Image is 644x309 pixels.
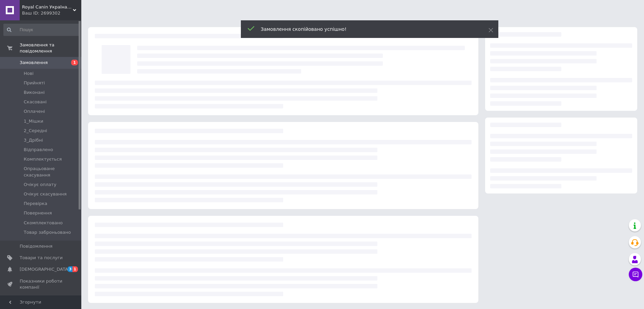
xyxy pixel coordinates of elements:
input: Пошук [3,24,80,36]
span: Нові [24,70,34,77]
span: [DEMOGRAPHIC_DATA] [20,266,70,272]
span: Товар заброньовано [24,229,71,235]
div: Ваш ID: 2699302 [22,10,81,16]
span: Очікує оплату [24,182,56,188]
span: Товари та послуги [20,255,63,261]
span: Відправлено [24,147,53,153]
span: 3 [67,266,73,272]
span: Повідомлення [20,243,53,249]
span: 2_Середні [24,128,47,134]
span: 1_Мішки [24,118,43,124]
span: Скомплектовано [24,220,63,226]
span: Прийняті [24,80,45,86]
span: 3_Дрібні [24,137,43,143]
span: Royal Canin Україна (Інтернет-магазин) [22,4,73,10]
span: Очікує скасування [24,191,67,197]
span: Комплектується [24,156,62,162]
span: Виконані [24,89,45,96]
span: 1 [72,266,78,272]
span: Показники роботи компанії [20,278,63,290]
span: 1 [71,60,78,65]
span: Оплачені [24,108,45,115]
span: Опрацьоване скасування [24,166,79,178]
span: Замовлення [20,60,48,66]
div: Замовлення скопійовано успішно! [261,26,472,33]
span: Повернення [24,210,52,216]
span: Скасовані [24,99,47,105]
span: Перевірка [24,201,47,207]
button: Чат з покупцем [629,268,642,281]
span: Замовлення та повідомлення [20,42,81,54]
